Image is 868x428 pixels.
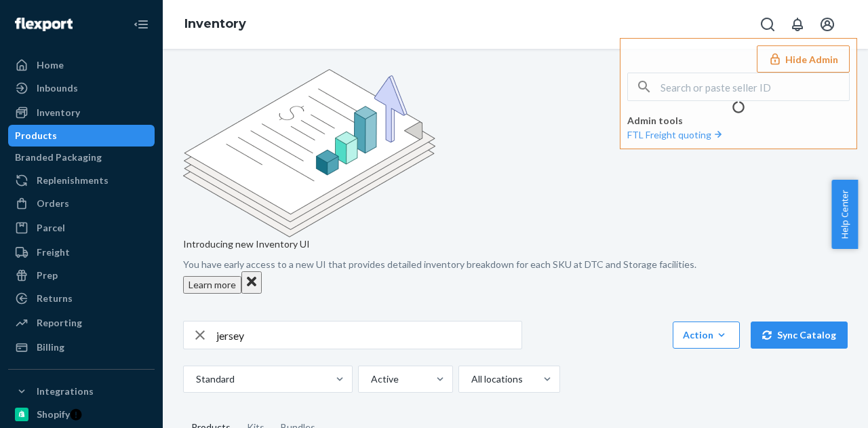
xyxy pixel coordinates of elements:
button: Integrations [8,381,155,402]
div: Billing [37,341,64,354]
a: Orders [8,193,155,214]
div: Freight [37,246,70,259]
div: Reporting [37,316,82,330]
div: Inbounds [37,81,78,95]
a: Freight [8,241,155,263]
a: Prep [8,265,155,286]
a: Returns [8,288,155,309]
a: Products [8,125,155,147]
p: Introducing new Inventory UI [183,237,848,251]
img: new-reports-banner-icon.82668bd98b6a51aee86340f2a7b77ae3.png [183,69,435,237]
button: Action [673,322,740,349]
div: Shopify [37,408,70,421]
input: Search or paste seller ID [660,73,849,100]
a: Reporting [8,312,155,334]
a: Replenishments [8,170,155,191]
div: Returns [37,292,73,305]
div: Inventory [37,106,80,119]
button: Open notifications [784,11,811,38]
div: Replenishments [37,174,108,187]
div: Integrations [37,385,94,398]
ol: breadcrumbs [174,5,257,44]
input: Active [370,372,371,386]
a: Branded Packaging [8,147,155,168]
a: Shopify [8,404,155,425]
a: Home [8,54,155,76]
p: Admin tools [627,114,850,128]
button: Hide Admin [757,45,850,73]
button: Open account menu [814,11,841,38]
input: All locations [470,372,471,386]
button: Open Search Box [754,11,781,38]
div: Prep [37,269,58,282]
button: Close Navigation [127,11,155,38]
button: Learn more [183,276,241,294]
div: Orders [37,197,69,210]
a: Billing [8,336,155,358]
a: Parcel [8,217,155,239]
input: Standard [195,372,196,386]
p: You have early access to a new UI that provides detailed inventory breakdown for each SKU at DTC ... [183,258,848,271]
input: Search inventory by name or sku [216,322,521,349]
div: Home [37,58,64,72]
a: Inbounds [8,77,155,99]
button: Sync Catalog [751,322,848,349]
a: Inventory [8,102,155,123]
div: Branded Packaging [15,151,102,164]
a: FTL Freight quoting [627,129,725,140]
div: Parcel [37,221,65,235]
span: Chat [30,9,58,22]
img: Flexport logo [15,18,73,31]
button: Help Center [831,180,858,249]
div: Products [15,129,57,142]
a: Inventory [184,16,246,31]
button: Close [241,271,262,294]
div: Action [683,328,730,342]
